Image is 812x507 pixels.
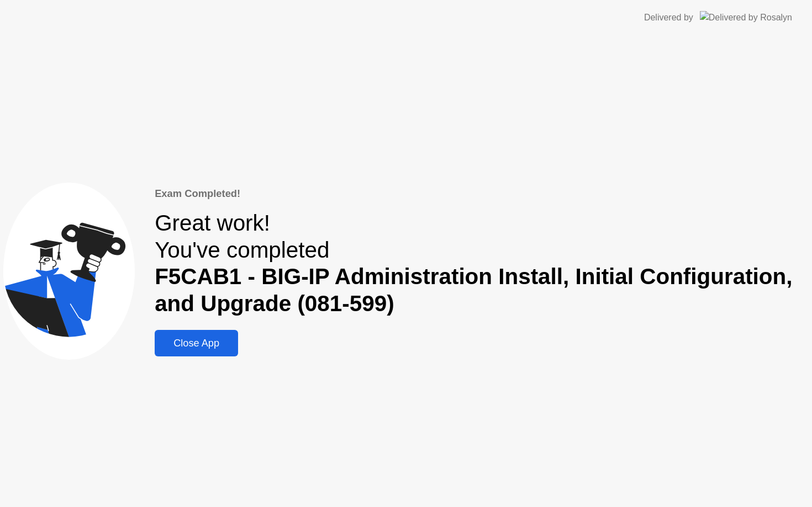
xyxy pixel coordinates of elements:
[155,330,238,356] button: Close App
[155,264,792,316] b: F5CAB1 - BIG-IP Administration Install, Initial Configuration, and Upgrade (081-599)
[158,338,235,349] div: Close App
[700,11,792,24] img: Delivered by Rosalyn
[644,11,693,24] div: Delivered by
[155,210,809,317] div: Great work! You've completed
[155,186,809,201] div: Exam Completed!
